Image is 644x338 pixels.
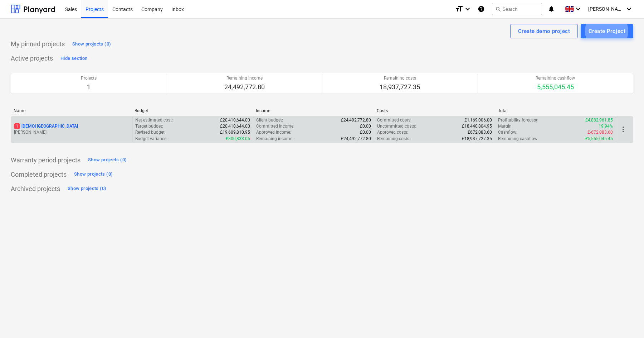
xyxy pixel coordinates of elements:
[492,3,542,15] button: Search
[135,129,166,135] p: Revised budget :
[220,123,250,129] p: £20,410,644.00
[462,136,492,142] p: £18,937,727.35
[14,123,78,129] p: [DEMO] [GEOGRAPHIC_DATA]
[59,53,89,64] button: Hide section
[377,123,416,129] p: Uncommitted costs :
[377,108,492,113] div: Costs
[70,38,113,50] button: Show projects (0)
[66,183,108,195] button: Show projects (0)
[72,169,114,180] button: Show projects (0)
[11,156,80,165] p: Warranty period projects
[220,117,250,123] p: £20,410,644.00
[341,136,371,142] p: £24,492,772.80
[498,123,513,129] p: Margin :
[135,136,167,142] p: Budget variance :
[135,123,163,129] p: Target budget :
[256,123,294,129] p: Committed income :
[256,129,291,135] p: Approved income :
[14,129,129,135] p: [PERSON_NAME]
[86,154,128,166] button: Show projects (0)
[463,5,472,13] i: keyboard_arrow_down
[599,123,613,129] p: 19.94%
[74,170,113,178] div: Show projects (0)
[377,117,411,123] p: Committed costs :
[464,117,492,123] p: £1,169,006.00
[224,75,265,81] p: Remaining income
[11,170,67,179] p: Completed projects
[536,75,575,81] p: Remaining cashflow
[14,108,129,113] div: Name
[377,129,408,135] p: Approved costs :
[495,6,501,12] span: search
[455,5,463,13] i: format_size
[226,136,250,142] p: £800,833.05
[498,108,613,113] div: Total
[587,129,613,135] p: £-672,083.60
[498,117,538,123] p: Profitability forecast :
[256,117,283,123] p: Client budget :
[135,108,250,113] div: Budget
[377,136,410,142] p: Remaining costs :
[380,83,420,91] p: 18,937,727.35
[380,75,420,81] p: Remaining costs
[256,136,293,142] p: Remaining income :
[498,136,538,142] p: Remaining cashflow :
[88,156,127,164] div: Show projects (0)
[510,24,578,38] button: Create demo project
[548,5,555,13] i: notifications
[462,123,492,129] p: £18,440,804.95
[220,129,250,135] p: £19,609,810.95
[498,129,517,135] p: Cashflow :
[11,40,65,48] p: My pinned projects
[68,185,106,193] div: Show projects (0)
[14,123,20,129] span: 1
[341,117,371,123] p: £24,492,772.80
[360,123,371,129] p: £0.00
[14,123,129,135] div: 1[DEMO] [GEOGRAPHIC_DATA][PERSON_NAME]
[11,185,60,193] p: Archived projects
[588,6,624,12] span: [PERSON_NAME]
[360,129,371,135] p: £0.00
[625,5,633,13] i: keyboard_arrow_down
[585,136,613,142] p: £5,555,045.45
[224,83,265,91] p: 24,492,772.80
[589,27,625,36] div: Create Project
[256,108,371,113] div: Income
[478,5,485,13] i: Knowledge base
[81,75,97,81] p: Projects
[581,24,633,38] button: Create Project
[60,54,87,63] div: Hide section
[619,125,628,134] span: more_vert
[574,5,582,13] i: keyboard_arrow_down
[72,40,111,48] div: Show projects (0)
[585,117,613,123] p: £4,882,961.85
[608,304,644,338] iframe: Chat Widget
[11,54,53,63] p: Active projects
[536,83,575,91] p: 5,555,045.45
[81,83,97,91] p: 1
[518,27,570,36] div: Create demo project
[135,117,173,123] p: Net estimated cost :
[468,129,492,135] p: £672,083.60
